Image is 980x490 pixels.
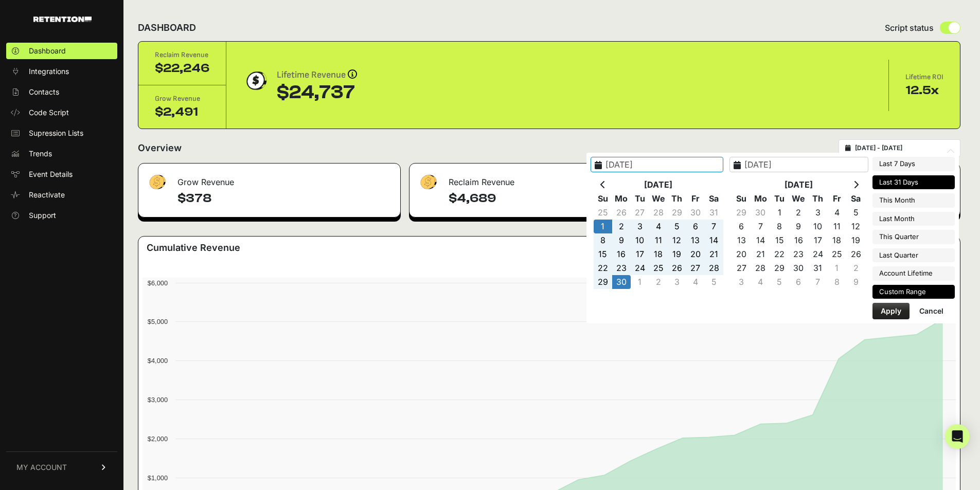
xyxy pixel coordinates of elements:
td: 30 [612,275,631,289]
img: fa-dollar-13500eef13a19c4ab2b9ed9ad552e47b0d9fc28b02b83b90ba0e00f96d6372e9.png [147,172,167,192]
a: Event Details [6,166,117,183]
div: Grow Revenue [155,94,209,104]
td: 31 [705,206,723,220]
div: $22,246 [155,60,209,77]
div: Grow Revenue [138,164,400,194]
td: 16 [789,233,808,247]
td: 23 [612,261,631,275]
a: Reactivate [6,187,117,203]
li: Last 7 Days [872,157,955,171]
img: fa-dollar-13500eef13a19c4ab2b9ed9ad552e47b0d9fc28b02b83b90ba0e00f96d6372e9.png [418,172,438,192]
td: 14 [705,233,723,247]
th: Su [732,192,751,206]
td: 3 [631,220,649,233]
td: 30 [686,206,705,220]
div: Reclaim Revenue [409,164,681,194]
th: Fr [827,192,846,206]
text: $4,000 [148,357,168,365]
h4: $4,689 [449,190,672,207]
td: 4 [827,206,846,220]
a: Supression Lists [6,125,117,141]
td: 4 [649,220,668,233]
text: $2,000 [148,435,168,443]
td: 29 [594,275,612,289]
td: 25 [827,247,846,261]
td: 9 [846,275,865,289]
li: Last Quarter [872,248,955,263]
td: 24 [631,261,649,275]
th: Tu [631,192,649,206]
td: 28 [649,206,668,220]
th: We [649,192,668,206]
td: 12 [846,220,865,233]
td: 17 [808,233,827,247]
td: 10 [631,233,649,247]
td: 14 [751,233,770,247]
td: 9 [789,220,808,233]
td: 8 [594,233,612,247]
text: $5,000 [148,318,168,325]
td: 27 [732,261,751,275]
th: Sa [705,192,723,206]
li: Account Lifetime [872,266,955,281]
td: 16 [612,247,631,261]
th: Fr [686,192,705,206]
td: 29 [732,206,751,220]
td: 2 [649,275,668,289]
td: 21 [751,247,770,261]
td: 22 [594,261,612,275]
td: 3 [732,275,751,289]
div: Open Intercom Messenger [945,424,970,449]
span: Code Script [29,107,69,118]
td: 25 [594,206,612,220]
a: Support [6,207,117,224]
td: 3 [668,275,686,289]
a: Integrations [6,63,117,80]
td: 1 [631,275,649,289]
td: 4 [686,275,705,289]
td: 29 [770,261,789,275]
td: 22 [770,247,789,261]
li: Last Month [872,212,955,226]
td: 2 [789,206,808,220]
th: We [789,192,808,206]
td: 5 [846,206,865,220]
td: 26 [612,206,631,220]
span: Event Details [29,169,73,179]
img: Retention.com [33,16,92,22]
img: dollar-coin-05c43ed7efb7bc0c12610022525b4bbbb207c7efeef5aecc26f025e68dcafac9.png [243,68,269,94]
td: 15 [594,247,612,261]
td: 8 [827,275,846,289]
li: This Quarter [872,230,955,244]
td: 1 [827,261,846,275]
td: 8 [770,220,789,233]
td: 6 [789,275,808,289]
td: 3 [808,206,827,220]
span: Contacts [29,87,59,97]
td: 18 [827,233,846,247]
div: Reclaim Revenue [155,50,209,60]
li: Last 31 Days [872,175,955,190]
div: Lifetime Revenue [277,68,357,82]
td: 20 [732,247,751,261]
td: 15 [770,233,789,247]
h4: $378 [177,190,392,207]
th: Su [594,192,612,206]
h2: DASHBOARD [138,21,196,35]
span: Integrations [29,66,69,77]
td: 13 [686,233,705,247]
td: 27 [686,261,705,275]
th: Th [808,192,827,206]
td: 19 [846,233,865,247]
a: Dashboard [6,43,117,59]
td: 27 [631,206,649,220]
td: 7 [705,220,723,233]
td: 13 [732,233,751,247]
td: 30 [789,261,808,275]
th: [DATE] [612,178,705,192]
span: Dashboard [29,46,66,56]
button: Cancel [911,303,952,319]
li: This Month [872,193,955,208]
td: 24 [808,247,827,261]
td: 1 [770,206,789,220]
